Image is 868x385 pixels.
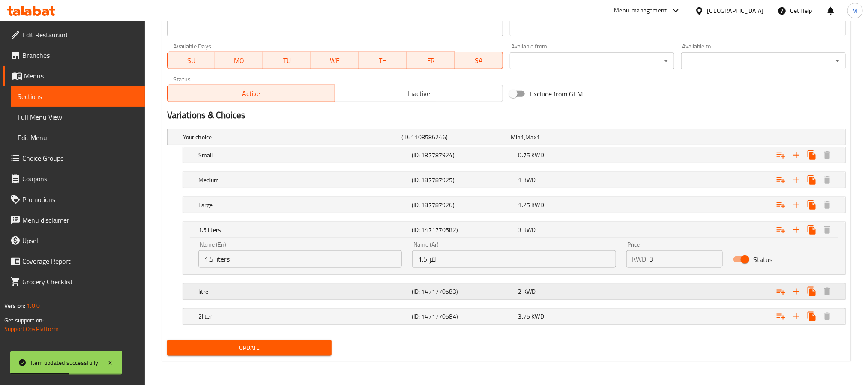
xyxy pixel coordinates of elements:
button: Delete 1.5 liters [820,222,835,238]
a: Promotions [3,189,145,210]
h5: Large [198,201,408,209]
div: Item updated successfully [31,358,98,367]
button: Add choice group [773,284,789,299]
div: Expand [183,172,845,188]
a: Choice Groups [3,148,145,168]
span: Get support on: [4,315,44,326]
a: Edit Menu [11,127,145,148]
h5: 2liter [198,312,408,321]
span: 1.25 [518,199,530,211]
h5: Small [198,151,408,159]
span: Edit Restaurant [22,30,138,40]
h5: litre [198,287,408,296]
span: Coverage Report [22,256,138,266]
span: MO [218,54,260,67]
a: Menu disclaimer [3,210,145,230]
div: ​ [510,52,674,69]
button: FR [407,52,455,69]
span: M [853,6,858,15]
span: Update [174,343,325,353]
button: Clone new choice [804,197,820,213]
span: 3 [518,224,522,235]
div: [GEOGRAPHIC_DATA] [707,6,764,15]
span: Status [753,254,772,265]
span: 2 [518,286,522,297]
button: Delete Small [820,147,835,163]
div: Menu-management [614,6,667,16]
span: Grocery Checklist [22,277,138,287]
div: Expand [183,309,845,324]
div: ​ [681,52,846,69]
span: 1 [521,132,524,143]
a: Grocery Checklist [3,271,145,292]
span: KWD [523,286,536,297]
h2: Variations & Choices [167,109,846,122]
span: Branches [22,50,138,60]
button: Clone new choice [804,147,820,163]
button: Delete litre [820,284,835,299]
button: Clone new choice [804,222,820,238]
a: Upsell [3,230,145,251]
span: Min [511,132,521,143]
a: Branches [3,45,145,66]
button: Add choice group [773,172,789,188]
a: Edit Restaurant [3,24,145,45]
button: Clone new choice [804,309,820,324]
button: SA [455,52,503,69]
button: Add new choice [789,284,804,299]
span: Exclude from GEM [530,89,583,99]
a: Coupons [3,168,145,189]
span: Sections [18,91,138,102]
button: Add new choice [789,172,804,188]
span: Menu disclaimer [22,215,138,225]
h5: Your choice [183,133,398,141]
span: Max [526,132,536,143]
span: Edit Menu [18,132,138,143]
p: KWD [632,254,647,264]
button: Clone new choice [804,284,820,299]
span: 3.75 [518,311,530,322]
input: Enter name Ar [412,250,616,268]
button: MO [215,52,263,69]
button: TH [359,52,407,69]
button: Add choice group [773,147,789,163]
a: Sections [11,86,145,107]
button: Delete Medium [820,172,835,188]
div: Expand [183,197,845,213]
span: KWD [523,224,536,235]
button: Add new choice [789,147,804,163]
span: Inactive [338,87,500,100]
div: , [511,133,617,141]
span: SU [171,54,212,67]
span: KWD [532,150,544,161]
button: Add choice group [773,197,789,213]
span: Full Menu View [18,112,138,122]
a: Coverage Report [3,251,145,271]
h5: (ID: 187787926) [412,201,515,209]
span: TU [266,54,308,67]
button: Add choice group [773,309,789,324]
button: Update [167,340,332,356]
span: Promotions [22,194,138,205]
button: Clone new choice [804,172,820,188]
div: Expand [183,222,845,238]
span: KWD [532,311,544,322]
span: Upsell [22,235,138,246]
button: Add choice group [773,222,789,238]
span: Active [171,87,332,100]
div: Expand [183,147,845,163]
input: Please enter price [650,250,723,268]
span: 1 [536,132,540,143]
span: Version: [4,300,25,311]
h5: Medium [198,176,408,184]
span: Coupons [22,174,138,184]
span: 1 [518,174,522,186]
h5: (ID: 1471770584) [412,312,515,321]
a: Menus [3,66,145,86]
button: WE [311,52,359,69]
input: Enter name En [198,250,402,268]
h5: (ID: 1471770582) [412,226,515,234]
button: Add new choice [789,197,804,213]
span: TH [362,54,404,67]
div: Expand [183,284,845,299]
